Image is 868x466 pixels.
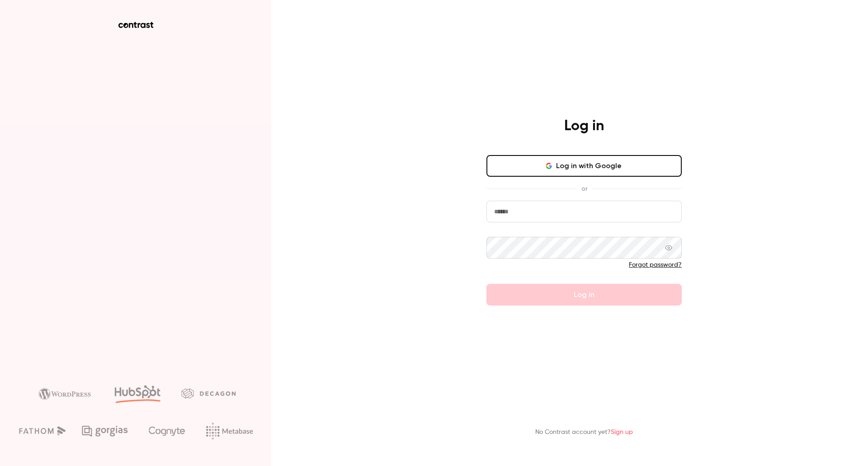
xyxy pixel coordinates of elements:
button: Log in with Google [486,155,682,177]
img: decagon [181,388,236,398]
a: Sign up [611,429,633,435]
a: Forgot password? [629,262,682,268]
p: No Contrast account yet? [535,428,633,437]
h4: Log in [564,117,604,135]
span: or [577,184,592,193]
